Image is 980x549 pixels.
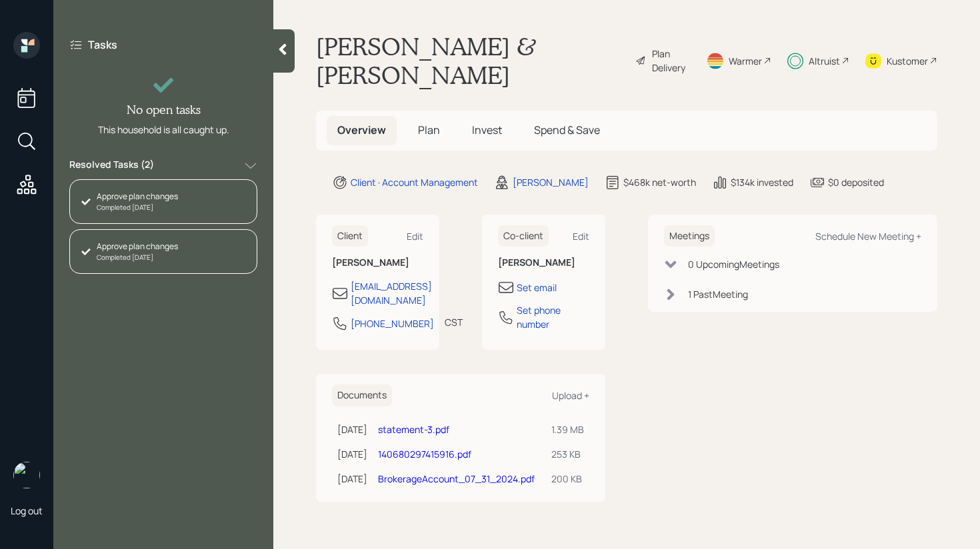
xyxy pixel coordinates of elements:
h6: Co-client [498,225,549,247]
div: 200 KB [551,472,584,486]
div: Log out [11,504,43,517]
div: Upload + [552,389,589,402]
div: 1.39 MB [551,422,584,436]
div: Warmer [729,54,762,68]
span: Overview [337,123,386,137]
div: Set phone number [517,303,589,331]
div: $134k invested [731,175,793,189]
div: Approve plan changes [97,191,178,203]
div: Edit [407,230,423,243]
div: Schedule New Meeting + [815,230,921,243]
div: 1 Past Meeting [688,287,748,301]
div: Completed [DATE] [97,203,178,213]
div: Completed [DATE] [97,253,178,263]
a: statement-3.pdf [378,423,449,436]
a: BrokerageAccount_07_31_2024.pdf [378,472,535,485]
h6: Documents [332,384,392,406]
div: 0 Upcoming Meeting s [688,257,779,271]
div: $0 deposited [828,175,884,189]
div: Client · Account Management [351,175,478,189]
a: 140680297415916.pdf [378,448,471,460]
div: [EMAIL_ADDRESS][DOMAIN_NAME] [351,279,432,307]
label: Resolved Tasks ( 2 ) [69,158,154,174]
div: [PHONE_NUMBER] [351,316,434,330]
span: Invest [472,123,502,137]
div: Edit [573,230,589,243]
div: [DATE] [337,422,367,436]
h6: Meetings [664,225,715,247]
div: Altruist [809,54,840,68]
div: [DATE] [337,472,367,486]
label: Tasks [88,37,117,52]
div: 253 KB [551,447,584,461]
div: Approve plan changes [97,241,178,253]
img: retirable_logo.png [13,462,40,488]
div: This household is all caught up. [98,123,229,137]
div: Kustomer [887,54,928,68]
h4: No open tasks [127,103,201,117]
div: [PERSON_NAME] [513,175,589,189]
span: Plan [418,123,440,137]
div: [DATE] [337,447,367,461]
div: CST [445,315,463,329]
div: Set email [517,280,557,294]
div: $468k net-worth [623,175,696,189]
h1: [PERSON_NAME] & [PERSON_NAME] [316,32,625,89]
h6: [PERSON_NAME] [498,257,589,269]
span: Spend & Save [534,123,600,137]
h6: Client [332,225,368,247]
div: Plan Delivery [652,47,690,75]
h6: [PERSON_NAME] [332,257,423,269]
